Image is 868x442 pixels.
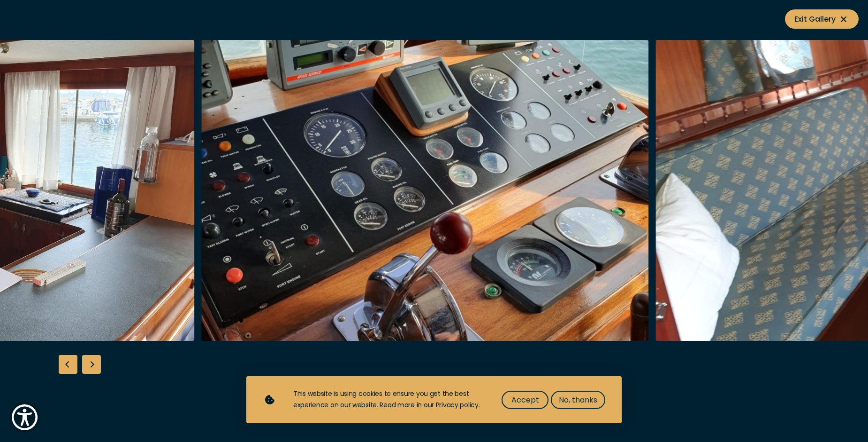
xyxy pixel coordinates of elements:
button: Show Accessibility Preferences [9,402,40,433]
a: Privacy policy [436,400,479,410]
div: Next slide [82,355,101,374]
button: Accept [502,391,548,409]
span: Exit Gallery [794,13,849,25]
img: Merk&Merk [201,40,648,341]
span: Accept [511,394,539,406]
button: Exit Gallery [785,9,859,29]
div: Previous slide [59,355,77,374]
span: No, thanks [559,394,597,406]
button: No, thanks [551,391,605,409]
div: This website is using cookies to ensure you get the best experience on our website. Read more in ... [293,388,483,411]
